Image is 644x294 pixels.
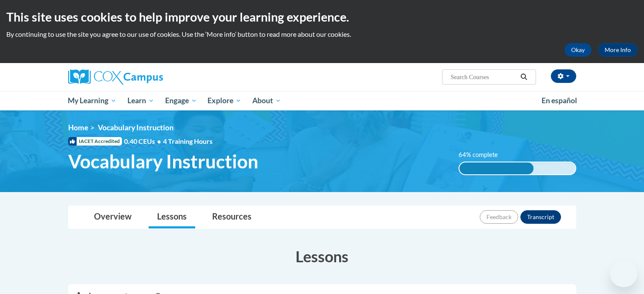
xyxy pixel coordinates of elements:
[480,210,518,224] button: Feedback
[165,96,197,106] span: Engage
[6,8,638,25] h2: This site uses cookies to help improve your learning experience.
[68,96,116,106] span: My Learning
[204,206,260,228] a: Resources
[124,137,163,146] span: 0.40 CEUs
[86,206,140,228] a: Overview
[564,43,591,57] button: Okay
[63,91,122,110] a: My Learning
[207,96,241,106] span: Explore
[55,91,589,110] div: Main menu
[160,91,202,110] a: Engage
[6,30,638,39] p: By continuing to use the site you agree to our use of cookies. Use the ‘More info’ button to read...
[520,210,561,224] button: Transcript
[459,150,507,159] label: 64% complete
[122,91,160,110] a: Learn
[98,123,174,132] span: Vocabulary Instruction
[252,96,281,106] span: About
[542,96,577,105] span: En español
[459,162,533,174] div: 64% complete
[68,123,88,132] a: Home
[68,69,163,85] img: Cox Campus
[536,92,583,110] a: En español
[157,137,161,145] span: •
[68,137,122,146] span: IACET Accredited
[202,91,247,110] a: Explore
[247,91,287,110] a: About
[163,137,213,145] span: 4 Training Hours
[598,43,638,57] a: More Info
[127,96,154,106] span: Learn
[68,69,229,85] a: Cox Campus
[610,260,637,287] iframe: Button to launch messaging window
[517,72,530,82] button: Search
[450,72,517,82] input: Search Courses
[68,246,576,267] h3: Lessons
[551,69,576,83] button: Account Settings
[149,206,195,228] a: Lessons
[68,150,258,173] span: Vocabulary Instruction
